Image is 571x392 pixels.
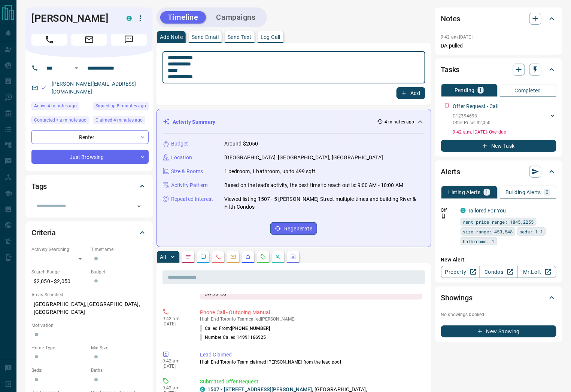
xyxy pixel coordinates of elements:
[224,154,383,162] p: [GEOGRAPHIC_DATA], [GEOGRAPHIC_DATA], [GEOGRAPHIC_DATA]
[270,222,317,235] button: Regenerate
[275,254,281,260] svg: Opportunities
[515,88,541,93] p: Completed
[200,316,422,322] p: High End Toronto Team called [PERSON_NAME]
[385,119,414,125] p: 4 minutes ago
[237,335,266,340] span: 14991166925
[163,115,425,129] div: Activity Summary4 minutes ago
[31,246,87,253] p: Actively Searching:
[200,359,422,365] p: High End Toronto Team claimed [PERSON_NAME] from the lead pool
[31,130,149,144] div: Renter
[546,190,549,195] p: 0
[441,140,556,152] button: New Task
[453,102,499,110] p: Offer Request - Call
[260,254,266,260] svg: Requests
[441,207,456,214] p: Off
[441,292,473,304] h2: Showings
[453,111,556,128] div: C12394693Offer Price: $2,050
[441,166,461,178] h2: Alerts
[230,254,236,260] svg: Emails
[111,34,147,46] span: Message
[31,367,87,374] p: Beds:
[192,34,219,40] p: Send Email
[31,227,56,239] h2: Criteria
[31,150,149,164] div: Just Browsing
[163,316,189,321] p: 9:42 am
[71,34,107,46] span: Email
[185,254,191,260] svg: Notes
[397,87,425,99] button: Add
[453,113,491,119] p: C12394693
[173,118,215,126] p: Activity Summary
[31,269,87,275] p: Search Range:
[93,102,149,112] div: Tue Sep 16 2025
[31,116,89,126] div: Tue Sep 16 2025
[200,325,270,332] p: Called From:
[31,177,147,195] div: Tags
[31,322,147,329] p: Motivation:
[171,195,213,203] p: Repeated Interest
[171,181,208,189] p: Activity Pattern
[91,367,147,374] p: Baths:
[95,102,146,110] span: Signed up 8 minutes ago
[224,181,403,189] p: Based on the lead's activity, the best time to reach out is: 9:00 AM - 10:00 AM
[160,34,183,40] p: Add Note
[441,34,473,40] p: 9:42 am [DATE]
[200,378,422,386] p: Submitted Offer Request
[517,266,556,278] a: Mr.Loft
[441,289,556,307] div: Showings
[160,11,206,24] button: Timeline
[453,129,556,135] p: 9:42 a.m. [DATE] - Overdue
[34,102,77,110] span: Active 4 minutes ago
[441,61,556,79] div: Tasks
[31,224,147,242] div: Criteria
[163,385,189,391] p: 9:42 am
[468,208,506,214] a: Tailored For You
[441,42,556,50] p: DA pulled
[209,11,263,24] button: Campaigns
[449,190,481,195] p: Listing Alerts
[200,351,422,359] p: Lead Claimed
[31,291,147,298] p: Areas Searched:
[160,254,166,260] p: All
[200,309,422,316] p: Phone Call - Outgoing Manual
[52,81,136,95] a: [PERSON_NAME][EMAIL_ADDRESS][DOMAIN_NAME]
[290,254,296,260] svg: Agent Actions
[441,256,556,264] p: New Alert:
[31,12,115,24] h1: [PERSON_NAME]
[163,364,189,369] p: [DATE]
[200,387,205,392] div: condos.ca
[441,163,556,181] div: Alerts
[95,116,143,124] span: Claimed 4 minutes ago
[215,254,221,260] svg: Calls
[485,190,488,195] p: 1
[441,13,461,25] h2: Notes
[463,238,495,245] span: bathrooms: 1
[261,34,280,40] p: Log Call
[31,344,87,351] p: Home Type:
[31,34,67,46] span: Call
[200,254,206,260] svg: Lead Browsing Activity
[461,208,466,213] div: condos.ca
[31,102,89,112] div: Tue Sep 16 2025
[200,334,266,341] p: Number Called:
[441,325,556,337] button: New Showing
[163,321,189,327] p: [DATE]
[231,326,270,331] span: [PHONE_NUMBER]
[171,154,192,162] p: Location
[479,88,482,93] p: 1
[441,266,480,278] a: Property
[441,214,446,219] svg: Push Notification Only
[31,180,47,192] h2: Tags
[93,116,149,126] div: Tue Sep 16 2025
[34,116,86,124] span: Contacted < a minute ago
[224,195,425,211] p: Viewed listing 1507 - 5 [PERSON_NAME] Street multiple times and building River & Fifth Condos
[72,64,81,73] button: Open
[224,168,316,175] p: 1 bedroom, 1 bathroom, up to 499 sqft
[91,344,147,351] p: Min Size:
[441,64,460,76] h2: Tasks
[228,34,252,40] p: Send Text
[171,168,203,175] p: Size & Rooms
[455,88,475,93] p: Pending
[245,254,251,260] svg: Listing Alerts
[91,269,147,275] p: Budget:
